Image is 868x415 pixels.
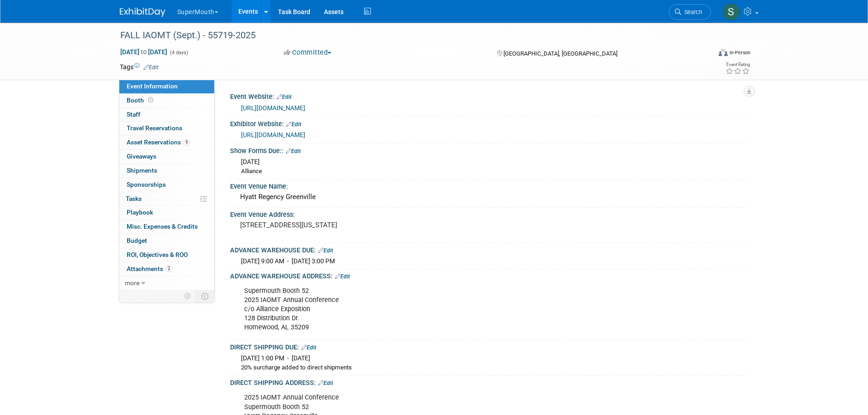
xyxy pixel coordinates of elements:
span: 9 [183,139,190,146]
span: Budget [127,237,147,244]
span: [DATE] 9:00 AM - [DATE] 3:00 PM [241,257,335,265]
a: Sponsorships [119,178,214,192]
span: Giveaways [127,153,156,160]
div: Hyatt Regency Greenville [237,190,742,204]
a: Budget [119,234,214,248]
div: 20% surcharge added to direct shipments [241,364,742,372]
span: Tasks [126,195,142,202]
div: DIRECT SHIPPING DUE: [230,340,749,352]
span: [DATE] [241,158,260,165]
div: ADVANCE WAREHOUSE ADDRESS: [230,269,749,281]
a: Booth [119,94,214,108]
a: Edit [335,273,350,280]
div: DIRECT SHIPPING ADDRESS: [230,376,749,388]
a: Playbook [119,206,214,220]
span: 2 [165,265,172,272]
a: more [119,277,214,290]
div: Supermouth Booth 52 2025 IAOMT Annual Conference c/o Alliance Exposition 128 Distribution Dr. Hom... [238,282,648,337]
a: Tasks [119,192,214,206]
div: ADVANCE WAREHOUSE DUE: [230,243,749,255]
div: Event Website: [230,90,749,102]
a: Edit [286,148,301,154]
a: Travel Reservations [119,122,214,135]
span: Attachments [127,265,172,272]
a: Edit [277,94,292,100]
span: Playbook [127,209,153,216]
span: Booth not reserved yet [146,97,155,103]
span: Asset Reservations [127,138,190,146]
span: Booth [127,97,155,104]
a: Edit [144,64,159,71]
span: ROI, Objectives & ROO [127,251,188,258]
td: Personalize Event Tab Strip [180,290,196,302]
span: [DATE] 1:00 PM - [DATE] [241,354,310,362]
img: Format-Inperson.png [719,49,728,56]
span: to [139,48,148,56]
img: ExhibitDay [120,8,165,17]
a: Search [669,4,711,20]
td: Toggle Event Tabs [195,290,214,302]
span: Travel Reservations [127,124,182,132]
span: Search [681,9,702,15]
div: Event Format [657,47,751,61]
span: [DATE] [DATE] [120,48,168,56]
a: Edit [318,247,333,254]
img: Samantha Meyers [723,3,740,20]
div: Event Venue Address: [230,208,749,219]
a: Giveaways [119,150,214,164]
a: Misc. Expenses & Credits [119,220,214,234]
pre: [STREET_ADDRESS][US_STATE] [240,221,436,229]
span: [GEOGRAPHIC_DATA], [GEOGRAPHIC_DATA] [503,50,617,57]
a: Attachments2 [119,262,214,276]
td: Tags [120,62,159,72]
a: Asset Reservations9 [119,136,214,149]
div: Alliance [241,167,742,176]
span: Event Information [127,82,178,90]
a: [URL][DOMAIN_NAME] [241,131,305,138]
span: Staff [127,111,140,118]
div: FALL IAOMT (Sept.) - 55719-2025 [117,27,697,44]
div: In-Person [729,49,750,56]
span: Misc. Expenses & Credits [127,223,198,230]
button: Committed [281,48,335,57]
div: Exhibitor Website: [230,117,749,129]
span: Shipments [127,167,157,174]
a: [URL][DOMAIN_NAME] [241,104,305,112]
a: Edit [318,380,333,386]
a: Edit [301,344,316,351]
a: Event Information [119,80,214,93]
div: Event Venue Name: [230,179,749,191]
a: Staff [119,108,214,122]
a: Shipments [119,164,214,178]
a: Edit [286,121,301,128]
span: more [125,279,139,287]
div: Show Forms Due:: [230,144,749,156]
span: (4 days) [169,50,188,56]
span: Sponsorships [127,181,166,188]
div: Event Rating [725,62,750,67]
a: ROI, Objectives & ROO [119,248,214,262]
